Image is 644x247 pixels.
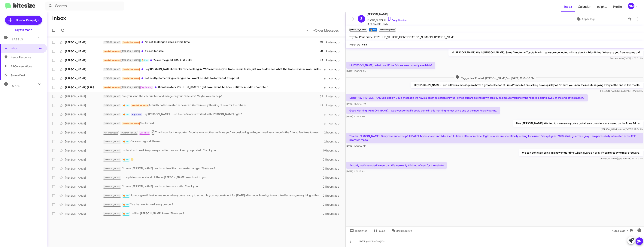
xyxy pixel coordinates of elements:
[65,140,102,143] div: [PERSON_NAME]
[102,175,323,180] div: I completely understand. I'll have [PERSON_NAME] reach out to you.
[122,50,139,52] span: [PERSON_NAME]
[324,86,342,89] div: an hour ago
[65,58,102,62] div: [PERSON_NAME]
[102,202,323,207] div: Yes that works, we'll see you soon!
[65,167,102,170] div: [PERSON_NAME]
[346,115,365,118] span: [DATE] 7:23:48 AM
[323,158,342,161] div: 21 hours ago
[320,58,342,62] div: 43 minutes ago
[65,40,102,44] div: [PERSON_NAME]
[11,46,43,50] span: Inbox
[104,95,120,98] span: [PERSON_NAME]
[141,59,148,61] span: 🔥 Hot
[16,18,39,22] span: Special Campaign
[367,12,407,17] span: [PERSON_NAME]
[65,131,102,134] div: [PERSON_NAME]
[12,84,20,88] span: More
[132,104,148,107] span: Needs Response
[123,41,139,43] span: Needs Response
[123,140,129,143] span: 🔥 Hot
[104,212,120,215] span: [PERSON_NAME]
[346,227,370,234] button: Templates
[104,167,120,170] span: [PERSON_NAME]
[346,102,366,105] span: [DATE] 12:20:07 PM
[102,49,320,53] div: It's not for sale
[102,67,324,71] div: Hey [PERSON_NAME], thanks for checking in. We're not ready to trade in our Tesla, just wanted to ...
[65,149,102,152] div: [PERSON_NAME]
[65,176,102,180] div: [PERSON_NAME]
[102,103,320,108] div: Actually not interested in new car. We were only thinking of new for the rebate
[65,185,102,189] div: [PERSON_NAME]
[346,62,435,69] p: Hi [PERSON_NAME]. What used Prius Primes are currently available?
[519,149,643,156] p: We can definitely bring in a new Prius Prime XSE in guardian gray if you're ready to move forward!
[346,133,643,143] p: Thanks [PERSON_NAME]. Dewy was super helpful [DATE]. My husband and I decided to take a little mo...
[575,1,594,12] a: Calendar
[323,149,342,152] div: 19 hours ago
[360,16,363,22] span: S
[618,89,624,92] span: said at
[594,1,610,12] span: Insights
[102,184,323,189] div: I'll have [PERSON_NAME] reach out to you shortly. Thank you!
[104,140,120,143] span: [PERSON_NAME]
[320,40,342,44] div: 30 minutes ago
[39,46,43,50] span: (6)
[618,128,625,131] span: said at
[65,113,102,116] div: [PERSON_NAME]
[102,94,320,98] div: Can you send the VIN number and milage on your Odyssey? Maybe we can help!
[378,227,385,234] span: Pause
[454,75,536,80] span: Tagged as 'Routed: [PERSON_NAME]' on [DATE] 12:06:10 PM
[561,1,575,12] a: Inbox
[346,170,365,173] span: [DATE] 11:29:15 AM
[140,132,150,134] span: Call Them
[102,58,320,62] div: Yes come get it [DATE] if u like
[396,227,412,234] span: Mark Inactive
[370,227,388,234] button: Pause
[11,73,25,77] span: Save a Deal
[65,77,102,80] div: [PERSON_NAME]
[323,185,342,189] div: 21 hours ago
[123,122,139,125] span: Needs Response
[104,149,120,152] span: [PERSON_NAME]
[132,113,141,116] span: Important
[320,104,342,107] div: 43 minutes ago
[104,158,120,161] span: [PERSON_NAME]
[346,94,588,101] p: Liked “Hey [PERSON_NAME]! I just left you a message we have a great selection of Prius Primes but...
[102,85,324,89] div: Unfortunately, i'm in [US_STATE] right now.I won't be back until the middle of october
[104,68,120,70] span: [PERSON_NAME]
[123,113,129,116] span: 🔥 Hot
[323,212,342,216] div: 21 hours ago
[104,185,120,188] span: [PERSON_NAME]
[324,113,342,116] div: an hour ago
[102,193,323,198] div: Sounds great! Just let me know when you're ready to schedule your appointment for [DATE] afternoo...
[141,86,152,89] span: Try Pausing
[104,203,120,206] span: [PERSON_NAME]
[601,128,643,131] span: [PERSON_NAME] [DATE] 9:12:54 AM
[102,157,323,162] div: 😊
[102,148,323,153] div: Understood. We'll keep an eye out for one and keep you posted. Thank you!
[65,122,102,125] div: [PERSON_NAME]
[65,194,102,198] div: [PERSON_NAME]
[324,140,342,143] div: 2 hours ago
[102,139,324,144] div: Ok sounds good, thanks
[123,77,139,80] span: Needs Response
[448,49,643,56] p: Hi [PERSON_NAME] this is [PERSON_NAME], Sales Director at Toyota Marin. I saw you connected with ...
[610,57,643,60] span: Sender [DATE] 11:07:01 AM
[324,67,342,71] div: an hour ago
[12,38,23,41] span: Labels
[369,28,377,32] small: 🔥 Hot
[411,82,643,88] p: Hey [PERSON_NAME]! I just left you a message we have a great selection of Prius Primes but are se...
[11,64,32,68] span: All Conversations
[324,77,342,80] div: an hour ago
[323,176,342,180] div: 21 hours ago
[104,50,120,52] span: Needs Response
[102,121,324,126] div: Yes I would.
[382,35,433,39] span: [US_VEHICLE_IDENTIFICATION_NUMBER]
[513,120,643,127] p: Hey [PERSON_NAME]! Wanted to make sure you've got all your questions answered on the Prius Prime!
[65,67,102,71] div: [PERSON_NAME]
[349,227,367,234] span: Templates
[618,157,624,160] span: said at
[52,15,66,21] h1: Inbox
[311,27,341,34] button: Next
[15,28,32,32] div: Toyota Marin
